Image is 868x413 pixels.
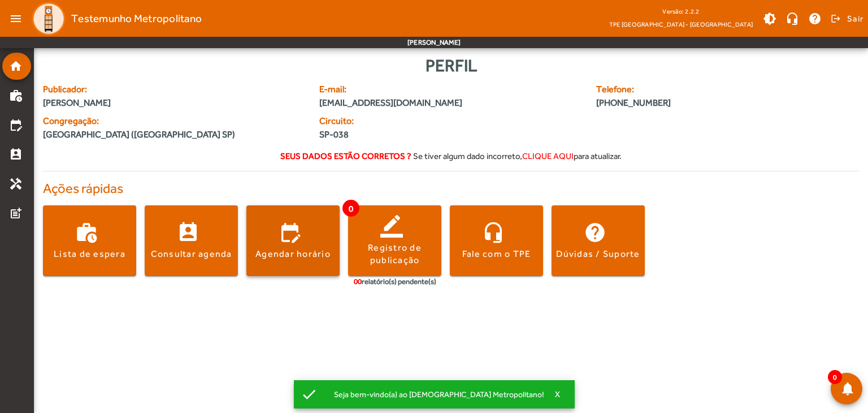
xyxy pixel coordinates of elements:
[828,370,842,384] span: 0
[609,5,753,19] div: Versão: 2.2.2
[301,386,318,403] mat-icon: check
[246,205,340,276] button: Agendar horário
[43,83,306,96] span: Publicador:
[280,151,411,161] strong: Seus dados estão corretos ?
[462,248,531,260] div: Fale com o TPE
[348,242,441,267] div: Registro de publicação
[348,205,441,276] button: Registro de publicação
[43,53,859,78] div: Perfil
[319,83,582,96] span: E-mail:
[43,114,306,128] span: Congregação:
[9,59,23,73] mat-icon: home
[556,248,640,260] div: Dúvidas / Suporte
[596,83,790,96] span: Telefone:
[552,205,645,276] button: Dúvidas / Suporte
[43,180,859,197] h4: Ações rápidas
[319,128,444,141] span: SP-038
[145,205,238,276] button: Consultar agenda
[354,277,362,286] span: 00
[9,148,23,161] mat-icon: perm_contact_calendar
[319,114,444,128] span: Circuito:
[829,10,863,27] button: Sair
[522,151,574,161] span: clique aqui
[555,389,561,399] span: X
[9,177,23,191] mat-icon: handyman
[71,10,202,28] span: Testemunho Metropolitano
[54,248,125,260] div: Lista de espera
[27,2,202,36] a: Testemunho Metropolitano
[609,19,753,30] span: TPE [GEOGRAPHIC_DATA] - [GEOGRAPHIC_DATA]
[544,389,572,399] button: X
[450,205,543,276] button: Fale com o TPE
[319,96,582,110] span: [EMAIL_ADDRESS][DOMAIN_NAME]
[151,248,232,260] div: Consultar agenda
[9,118,23,132] mat-icon: edit_calendar
[413,151,622,161] span: Se tiver algum dado incorreto, para atualizar.
[354,276,436,287] div: relatório(s) pendente(s)
[9,89,23,102] mat-icon: work_history
[342,200,359,217] span: 0
[325,386,544,402] div: Seja bem-vindo(a) ao [DEMOGRAPHIC_DATA] Metropolitano!
[847,10,863,28] span: Sair
[5,7,27,30] mat-icon: menu
[255,248,331,260] div: Agendar horário
[43,128,235,141] span: [GEOGRAPHIC_DATA] ([GEOGRAPHIC_DATA] SP)
[43,205,136,276] button: Lista de espera
[596,96,790,110] span: [PHONE_NUMBER]
[43,96,306,110] span: [PERSON_NAME]
[32,2,66,36] img: Logo TPE
[9,206,23,220] mat-icon: post_add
